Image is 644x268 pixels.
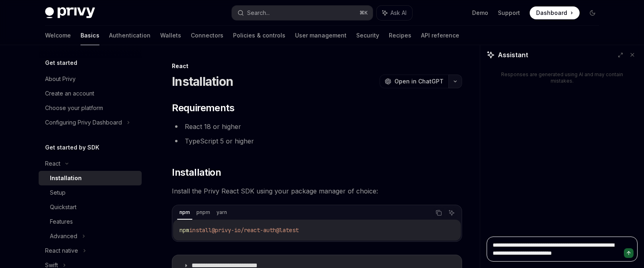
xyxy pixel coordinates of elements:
[45,143,99,152] h5: Get started by SDK
[50,173,82,183] div: Installation
[498,9,520,17] a: Support
[359,10,368,16] span: ⌘ K
[172,166,221,179] span: Installation
[172,135,462,147] li: TypeScript 5 or higher
[295,26,347,45] a: User management
[421,26,459,45] a: API reference
[172,121,462,132] li: React 18 or higher
[472,9,488,17] a: Demo
[45,26,71,45] a: Welcome
[194,208,213,217] div: pnpm
[586,6,599,19] button: Toggle dark mode
[45,246,78,256] div: React native
[247,8,270,18] div: Search...
[109,26,151,45] a: Authentication
[39,214,142,229] a: Features
[50,231,77,241] div: Advanced
[191,26,223,45] a: Connectors
[394,77,444,85] span: Open in ChatGPT
[39,171,142,185] a: Installation
[232,6,373,20] button: Search...⌘K
[380,75,448,88] button: Open in ChatGPT
[45,159,60,168] div: React
[177,208,192,217] div: npm
[172,62,462,70] div: React
[45,7,95,19] img: dark logo
[45,118,122,127] div: Configuring Privy Dashboard
[530,6,580,19] a: Dashboard
[377,6,412,20] button: Ask AI
[39,200,142,214] a: Quickstart
[172,74,233,89] h1: Installation
[50,202,76,212] div: Quickstart
[180,226,189,234] span: npm
[390,9,407,17] span: Ask AI
[172,185,462,197] span: Install the Privy React SDK using your package manager of choice:
[160,26,181,45] a: Wallets
[172,102,234,114] span: Requirements
[212,226,299,234] span: @privy-io/react-auth@latest
[446,208,457,218] button: Ask AI
[39,72,142,86] a: About Privy
[433,208,444,218] button: Copy the contents from the code block
[536,9,567,17] span: Dashboard
[356,26,379,45] a: Security
[45,58,77,68] h5: Get started
[214,208,229,217] div: yarn
[39,86,142,101] a: Create an account
[189,226,212,234] span: install
[50,217,73,226] div: Features
[500,71,625,84] div: Responses are generated using AI and may contain mistakes.
[233,26,285,45] a: Policies & controls
[45,89,94,98] div: Create an account
[39,101,142,115] a: Choose your platform
[389,26,411,45] a: Recipes
[39,185,142,200] a: Setup
[50,188,66,197] div: Setup
[498,50,528,60] span: Assistant
[45,103,103,113] div: Choose your platform
[45,74,76,84] div: About Privy
[80,26,99,45] a: Basics
[624,248,634,258] button: Send message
